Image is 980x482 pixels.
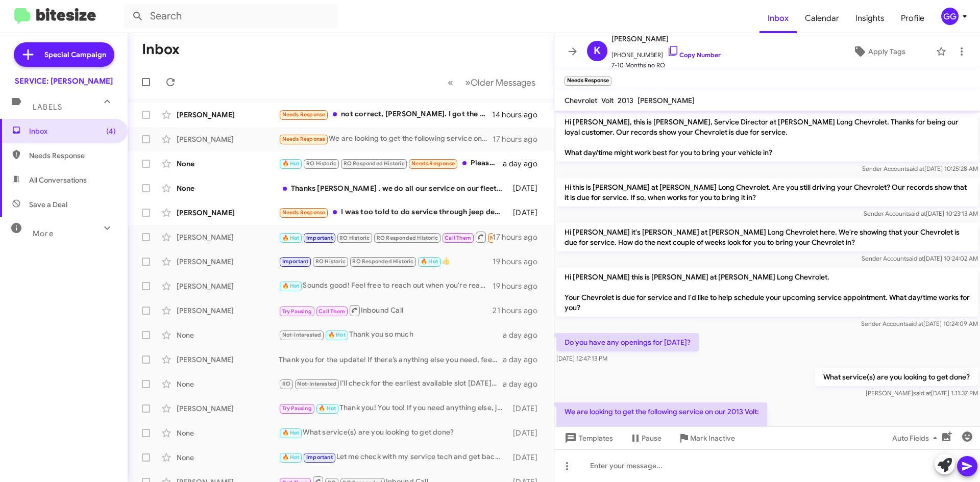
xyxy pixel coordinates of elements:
[29,175,87,185] span: All Conversations
[445,235,471,241] span: Call Them
[908,210,926,217] span: said at
[177,452,279,463] div: None
[29,199,67,210] span: Save a Deal
[33,229,54,238] span: More
[906,165,924,172] span: said at
[279,378,503,390] div: I’ll check for the earliest available slot [DATE] for you. Please hold on for a moment.
[892,429,941,447] span: Auto Fields
[14,42,114,67] a: Special Campaign
[556,113,978,162] p: Hi [PERSON_NAME], this is [PERSON_NAME], Service Director at [PERSON_NAME] Long Chevrolet. Thanks...
[562,429,613,447] span: Templates
[282,429,300,436] span: 🔥 Hot
[29,126,116,136] span: Inbox
[508,183,546,193] div: [DATE]
[556,354,607,362] span: [DATE] 12:47:13 PM
[306,454,333,461] span: Important
[279,402,508,414] div: Thank you! You too! If you need anything else, just let me know.
[282,160,300,167] span: 🔥 Hot
[306,235,333,241] span: Important
[905,320,923,327] span: said at
[142,41,180,58] h1: Inbox
[565,96,597,105] span: Chevrolet
[459,72,542,93] button: Next
[493,257,546,267] div: 19 hours ago
[797,4,847,33] a: Calendar
[177,330,279,340] div: None
[33,103,62,112] span: Labels
[177,183,279,193] div: None
[492,110,546,120] div: 14 hours ago
[866,389,978,397] span: [PERSON_NAME] [DATE] 1:11:37 PM
[490,235,533,241] span: Needs Response
[421,258,438,265] span: 🔥 Hot
[279,256,493,267] div: 👍
[503,379,546,389] div: a day ago
[177,110,279,120] div: [PERSON_NAME]
[862,165,978,172] span: Sender Account [DATE] 10:25:28 AM
[279,158,503,169] div: Please let me know what other services it might be due
[315,258,346,265] span: RO Historic
[862,255,978,262] span: Sender Account [DATE] 10:24:02 AM
[442,72,459,93] button: Previous
[282,111,326,118] span: Needs Response
[177,379,279,389] div: None
[556,178,978,207] p: Hi this is [PERSON_NAME] at [PERSON_NAME] Long Chevrolet. Are you still driving your Chevrolet? O...
[565,77,611,86] small: Needs Response
[913,389,931,397] span: said at
[124,4,338,29] input: Search
[638,96,695,105] span: [PERSON_NAME]
[868,42,905,61] span: Apply Tags
[279,304,493,317] div: Inbound Call
[861,320,978,327] span: Sender Account [DATE] 10:24:09 AM
[352,258,413,265] span: RO Responded Historic
[611,60,721,70] span: 7-10 Months no RO
[508,208,546,218] div: [DATE]
[503,330,546,340] div: a day ago
[177,134,279,144] div: [PERSON_NAME]
[667,51,721,59] a: Copy Number
[279,109,492,120] div: not correct, [PERSON_NAME]. I got the 20K service from you at 17k and more miles. The sticker on ...
[493,306,546,316] div: 21 hours ago
[377,235,438,241] span: RO Responded Historic
[282,209,326,216] span: Needs Response
[556,223,978,251] p: Hi [PERSON_NAME] it's [PERSON_NAME] at [PERSON_NAME] Long Chevrolet here. We're showing that your...
[554,429,621,447] button: Templates
[318,405,336,412] span: 🔥 Hot
[503,354,546,365] div: a day ago
[508,428,546,438] div: [DATE]
[826,42,931,61] button: Apply Tags
[44,49,106,60] span: Special Campaign
[328,332,346,338] span: 🔥 Hot
[759,4,797,33] a: Inbox
[493,134,546,144] div: 17 hours ago
[306,160,336,167] span: RO Historic
[282,258,309,265] span: Important
[508,452,546,463] div: [DATE]
[282,308,312,315] span: Try Pausing
[282,454,300,461] span: 🔥 Hot
[893,4,933,33] a: Profile
[177,281,279,291] div: [PERSON_NAME]
[279,133,493,145] div: We are looking to get the following service on our 2013 Volt: Engine oil and filter change Change...
[106,126,116,136] span: (4)
[177,257,279,267] div: [PERSON_NAME]
[344,160,405,167] span: RO Responded Historic
[442,72,542,93] nav: Page navigation example
[177,232,279,242] div: [PERSON_NAME]
[177,306,279,316] div: [PERSON_NAME]
[282,332,322,338] span: Not-Interested
[611,45,721,60] span: [PHONE_NUMBER]
[279,329,503,341] div: Thank you so much
[847,4,893,33] span: Insights
[282,235,300,241] span: 🔥 Hot
[471,77,535,88] span: Older Messages
[642,429,661,447] span: Pause
[621,429,670,447] button: Pause
[318,308,345,315] span: Call Them
[15,76,113,86] div: SERVICE: [PERSON_NAME]
[594,43,601,59] span: K
[297,380,336,387] span: Not-Interested
[508,403,546,414] div: [DATE]
[282,136,326,142] span: Needs Response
